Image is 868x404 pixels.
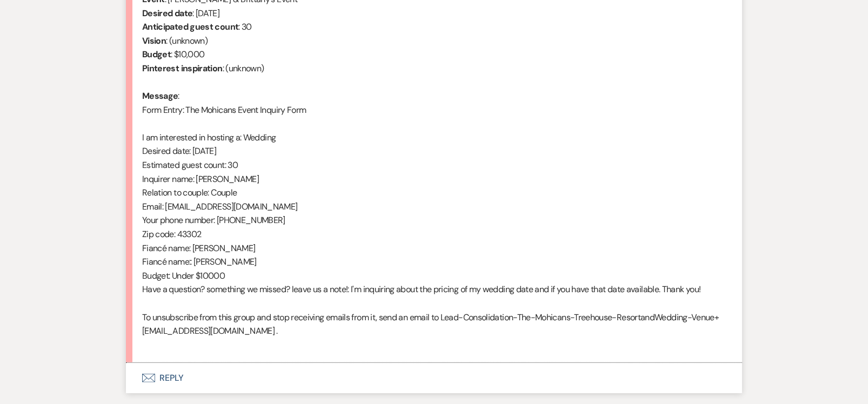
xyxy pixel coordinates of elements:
b: Desired date [142,8,192,19]
button: Reply [126,363,742,393]
b: Budget [142,49,171,60]
b: Pinterest inspiration [142,63,223,74]
b: Message [142,90,178,102]
b: Anticipated guest count [142,21,238,32]
b: Vision [142,35,166,46]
